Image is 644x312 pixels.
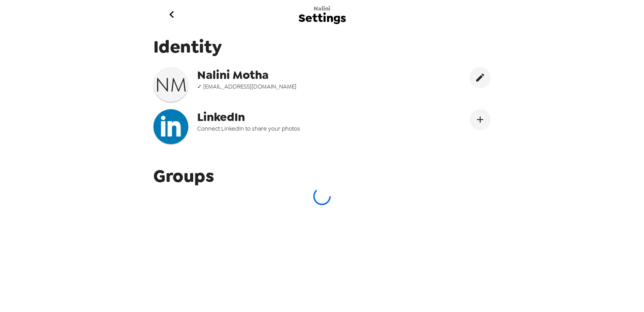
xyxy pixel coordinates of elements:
[197,125,374,132] span: Connect LinkedIn to share your photos
[298,12,346,24] span: Settings
[153,109,188,144] img: headshotImg
[470,109,491,130] button: Connect LinekdIn
[197,67,374,83] span: Nalini Motha
[153,164,214,188] span: Groups
[197,83,374,90] span: ✓ [EMAIL_ADDRESS][DOMAIN_NAME]
[197,109,374,125] span: LinkedIn
[153,72,188,97] h3: N M
[470,67,491,88] button: edit
[314,5,330,12] span: Nalini
[153,35,491,58] span: Identity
